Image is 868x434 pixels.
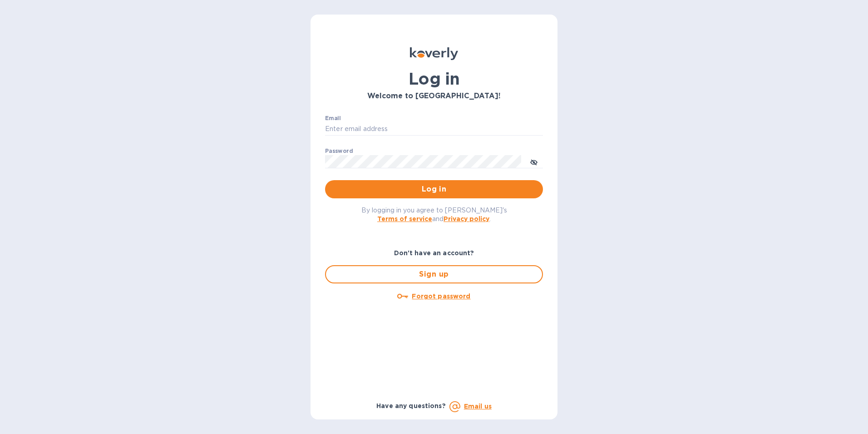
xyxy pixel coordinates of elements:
[377,215,432,222] a: Terms of service
[325,122,543,136] input: Enter email address
[394,249,474,257] b: Don't have an account?
[325,148,353,154] label: Password
[464,403,492,410] a: Email us
[325,116,341,121] label: Email
[412,293,470,300] u: Forgot password
[325,180,543,198] button: Log in
[333,269,535,280] span: Sign up
[410,47,458,60] img: Koverly
[361,207,507,222] span: By logging in you agree to [PERSON_NAME]'s and .
[376,402,446,409] b: Have any questions?
[525,152,543,171] button: toggle password visibility
[325,265,543,283] button: Sign up
[332,184,536,195] span: Log in
[325,69,543,88] h1: Log in
[444,215,489,222] a: Privacy policy
[325,92,543,101] h3: Welcome to [GEOGRAPHIC_DATA]!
